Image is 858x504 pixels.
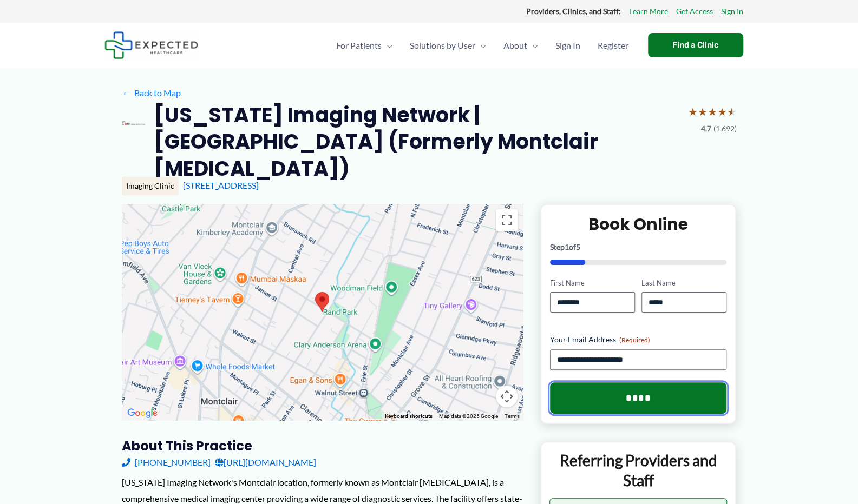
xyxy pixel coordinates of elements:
[125,406,160,420] a: Open this area in Google Maps (opens a new window)
[550,278,635,288] label: First Name
[122,85,181,101] a: ←Back to Map
[708,102,717,122] span: ★
[550,334,727,345] label: Your Email Address
[183,180,259,190] a: [STREET_ADDRESS]
[648,33,743,57] a: Find a Clinic
[496,386,518,407] button: Map camera controls
[641,278,726,288] label: Last Name
[122,177,179,195] div: Imaging Clinic
[555,26,580,64] span: Sign In
[698,102,708,122] span: ★
[122,454,211,470] a: [PHONE_NUMBER]
[385,413,433,420] button: Keyboard shortcuts
[629,4,668,18] a: Learn More
[550,243,727,251] p: Step of
[505,413,520,419] a: Terms (opens in new tab)
[401,26,495,64] a: Solutions by UserMenu Toggle
[410,26,475,64] span: Solutions by User
[713,122,737,136] span: (1,692)
[589,26,637,64] a: Register
[336,26,382,64] span: For Patients
[503,26,527,64] span: About
[122,437,523,454] h3: About this practice
[328,26,637,64] nav: Primary Site Navigation
[565,242,569,251] span: 1
[688,102,698,122] span: ★
[382,26,392,64] span: Menu Toggle
[122,88,132,98] span: ←
[619,336,650,344] span: (Required)
[717,102,727,122] span: ★
[495,26,547,64] a: AboutMenu Toggle
[527,26,538,64] span: Menu Toggle
[547,26,589,64] a: Sign In
[104,31,198,59] img: Expected Healthcare Logo - side, dark font, small
[526,6,621,16] strong: Providers, Clinics, and Staff:
[125,406,160,420] img: Google
[496,209,518,231] button: Toggle fullscreen view
[328,26,401,64] a: For PatientsMenu Toggle
[475,26,486,64] span: Menu Toggle
[727,102,737,122] span: ★
[439,413,498,419] span: Map data ©2025 Google
[576,242,580,251] span: 5
[215,454,316,470] a: [URL][DOMAIN_NAME]
[676,4,713,18] a: Get Access
[701,122,711,136] span: 4.7
[549,450,728,490] p: Referring Providers and Staff
[721,4,743,18] a: Sign In
[550,214,727,235] h2: Book Online
[598,26,628,64] span: Register
[154,102,679,182] h2: [US_STATE] Imaging Network | [GEOGRAPHIC_DATA] (Formerly Montclair [MEDICAL_DATA])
